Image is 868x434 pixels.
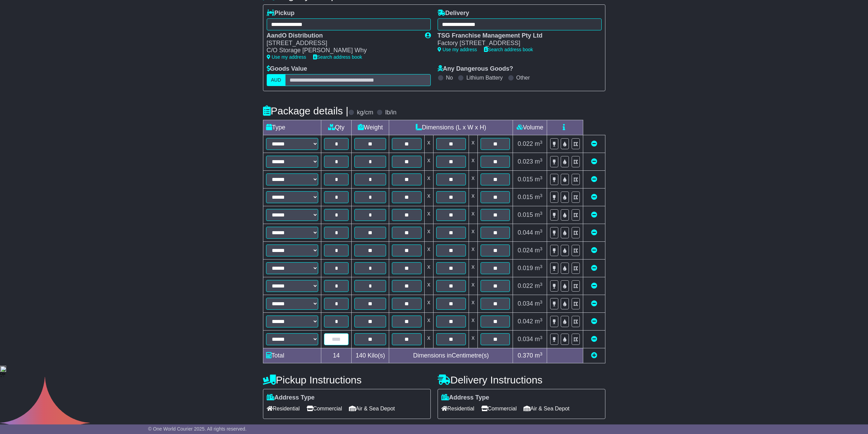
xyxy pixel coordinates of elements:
td: x [424,206,433,224]
h4: Delivery Instructions [438,374,605,386]
td: x [424,313,433,331]
div: [STREET_ADDRESS] [267,40,418,47]
td: x [424,171,433,188]
span: m [535,282,543,289]
td: x [424,224,433,242]
td: x [469,295,477,313]
span: 0.015 [518,211,533,218]
td: x [469,277,477,295]
label: Any Dangerous Goods? [438,65,513,73]
td: Qty [321,120,352,135]
span: 0.044 [518,229,533,236]
span: Residential [441,403,474,414]
a: Remove this item [591,247,597,254]
span: Air & Sea Depot [349,403,395,414]
label: No [446,74,453,81]
label: Address Type [267,394,315,402]
a: Remove this item [591,229,597,236]
span: 0.023 [518,158,533,165]
sup: 3 [540,228,543,234]
td: x [424,135,433,153]
div: C/O Storage [PERSON_NAME] Why [267,47,418,54]
td: x [469,206,477,224]
a: Remove this item [591,194,597,200]
sup: 3 [540,211,543,216]
div: TSG Franchise Management Pty Ltd [438,32,595,40]
td: x [424,242,433,260]
span: 0.370 [518,352,533,359]
td: x [424,277,433,295]
span: 0.015 [518,194,533,200]
span: m [535,158,543,165]
td: x [469,260,477,277]
span: Air & Sea Depot [524,403,570,414]
span: m [535,352,543,359]
td: x [424,295,433,313]
a: Remove this item [591,158,597,165]
span: © One World Courier 2025. All rights reserved. [148,426,247,432]
a: Search address book [484,47,533,52]
span: Residential [267,403,300,414]
sup: 3 [540,317,543,322]
td: Dimensions (L x W x H) [389,120,513,135]
span: m [535,336,543,342]
td: x [424,153,433,171]
span: Commercial [307,403,342,414]
label: Pickup [267,10,295,17]
td: x [469,171,477,188]
sup: 3 [540,282,543,287]
sup: 3 [540,299,543,305]
span: 0.022 [518,140,533,147]
label: Delivery [438,10,469,17]
div: Factory [STREET_ADDRESS] [438,40,595,47]
a: Add new item [591,352,597,359]
a: Remove this item [591,282,597,289]
sup: 3 [540,175,543,180]
span: m [535,140,543,147]
sup: 3 [540,335,543,340]
sup: 3 [540,193,543,198]
span: m [535,194,543,200]
a: Use my address [438,47,477,52]
a: Remove this item [591,140,597,147]
td: 14 [321,348,352,363]
span: 0.042 [518,318,533,325]
a: Remove this item [591,211,597,218]
h4: Pickup Instructions [263,374,431,386]
td: x [469,153,477,171]
label: kg/cm [357,109,373,116]
a: Remove this item [591,265,597,271]
td: Type [263,120,321,135]
span: 0.034 [518,336,533,342]
span: m [535,318,543,325]
div: AandO Distribution [267,32,418,40]
sup: 3 [540,246,543,251]
span: m [535,247,543,254]
span: Commercial [481,403,517,414]
sup: 3 [540,264,543,269]
td: x [424,331,433,348]
a: Search address book [313,54,362,60]
label: Goods Value [267,65,307,73]
sup: 3 [540,351,543,356]
td: x [469,135,477,153]
td: Total [263,348,321,363]
td: Weight [352,120,389,135]
a: Use my address [267,54,306,60]
a: Remove this item [591,176,597,183]
label: lb/in [385,109,396,116]
span: 0.024 [518,247,533,254]
td: x [469,242,477,260]
span: m [535,265,543,271]
td: x [424,188,433,206]
a: Remove this item [591,318,597,325]
label: Other [516,74,530,81]
span: 0.015 [518,176,533,183]
td: Dimensions in Centimetre(s) [389,348,513,363]
td: x [469,224,477,242]
td: Volume [513,120,547,135]
span: 0.022 [518,282,533,289]
td: x [424,260,433,277]
td: Kilo(s) [352,348,389,363]
a: Remove this item [591,300,597,307]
